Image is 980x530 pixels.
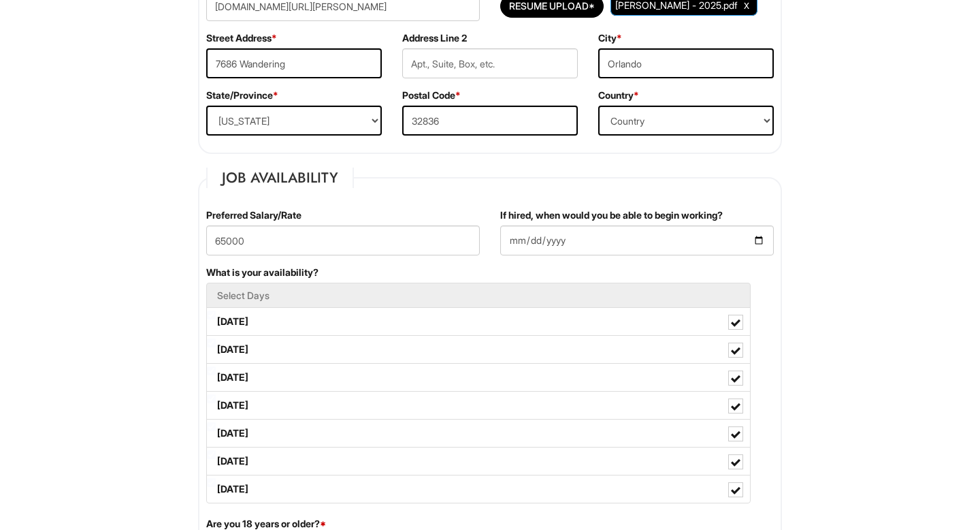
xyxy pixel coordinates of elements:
input: City [598,48,774,78]
label: [DATE] [207,364,750,391]
label: [DATE] [207,392,750,419]
label: City [598,31,622,45]
input: Street Address [206,48,382,78]
label: Street Address [206,31,277,45]
select: Country [598,106,774,136]
input: Postal Code [402,106,578,136]
label: [DATE] [207,448,750,475]
label: [DATE] [207,420,750,447]
label: [DATE] [207,476,750,503]
input: Preferred Salary/Rate [206,225,480,255]
label: Preferred Salary/Rate [206,208,301,222]
label: Address Line 2 [402,31,467,45]
label: What is your availability? [206,266,318,279]
legend: Job Availability [206,168,354,188]
label: Postal Code [402,89,461,102]
label: If hired, when would you be able to begin working? [500,208,723,222]
label: [DATE] [207,308,750,335]
label: [DATE] [207,336,750,363]
select: State/Province [206,106,382,136]
h5: Select Days [217,290,740,300]
label: Country [598,89,639,102]
label: State/Province [206,89,278,102]
input: Apt., Suite, Box, etc. [402,48,578,78]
